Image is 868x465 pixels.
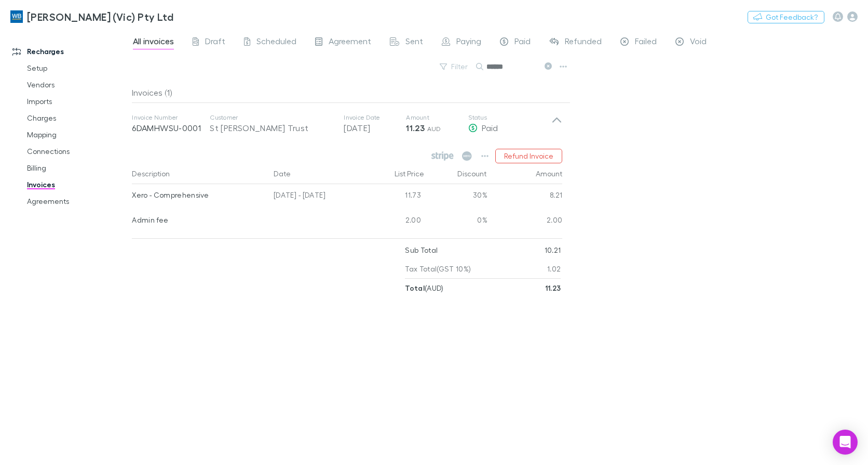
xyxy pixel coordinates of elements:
[405,260,471,278] p: Tax Total (GST 10%)
[456,36,481,49] span: Paying
[124,103,571,145] div: Invoice Number6DAMHWSU-0001CustomerSt [PERSON_NAME] TrustInvoice Date[DATE]Amount11.23 AUDStatusPaid
[405,36,423,49] span: Sent
[17,76,138,93] a: Vendors
[468,113,551,122] p: Status
[363,184,425,209] div: 11.73
[17,193,138,210] a: Agreements
[435,60,474,73] button: Filter
[690,36,707,49] span: Void
[405,241,438,260] p: Sub Total
[487,184,563,209] div: 8.21
[133,36,174,49] span: All invoices
[27,10,173,23] h3: [PERSON_NAME] (Vic) Pty Ltd
[748,11,824,23] button: Got Feedback?
[482,123,498,133] span: Paid
[344,113,406,122] p: Invoice Date
[132,113,210,122] p: Invoice Number
[427,125,441,133] span: AUD
[405,279,443,298] p: ( AUD )
[547,260,561,278] p: 1.02
[363,209,425,234] div: 2.00
[132,184,265,206] div: Xero - Comprehensive
[17,93,138,110] a: Imports
[132,209,265,231] div: Admin fee
[4,4,180,29] a: [PERSON_NAME] (Vic) Pty Ltd
[635,36,657,49] span: Failed
[405,283,425,292] strong: Total
[17,126,138,143] a: Mapping
[269,184,363,209] div: [DATE] - [DATE]
[344,122,406,134] p: [DATE]
[17,176,138,193] a: Invoices
[132,122,210,134] p: 6DAMHWSU-0001
[2,43,138,60] a: Recharges
[17,143,138,160] a: Connections
[205,36,225,49] span: Draft
[17,60,138,76] a: Setup
[210,122,333,134] div: St [PERSON_NAME] Trust
[329,36,371,49] span: Agreement
[545,283,561,292] strong: 11.23
[406,113,468,122] p: Amount
[17,110,138,126] a: Charges
[425,184,487,209] div: 30%
[487,209,563,234] div: 2.00
[210,113,333,122] p: Customer
[833,430,858,455] div: Open Intercom Messenger
[256,36,296,49] span: Scheduled
[406,123,425,133] strong: 11.23
[17,160,138,176] a: Billing
[545,241,561,260] p: 10.21
[565,36,602,49] span: Refunded
[425,209,487,234] div: 0%
[495,149,562,163] button: Refund Invoice
[514,36,531,49] span: Paid
[10,10,23,23] img: William Buck (Vic) Pty Ltd's Logo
